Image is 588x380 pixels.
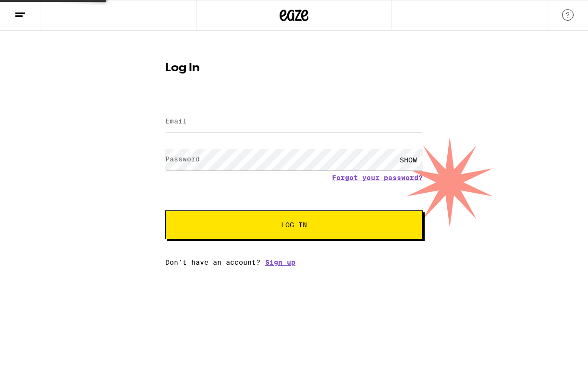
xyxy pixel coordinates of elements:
[394,149,423,171] div: SHOW
[165,258,423,266] div: Don't have an account?
[165,155,200,163] label: Password
[332,174,423,182] a: Forgot your password?
[165,62,423,74] h1: Log In
[281,221,307,228] span: Log In
[165,111,423,133] input: Email
[165,210,423,239] button: Log In
[165,117,187,125] label: Email
[265,258,295,266] a: Sign up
